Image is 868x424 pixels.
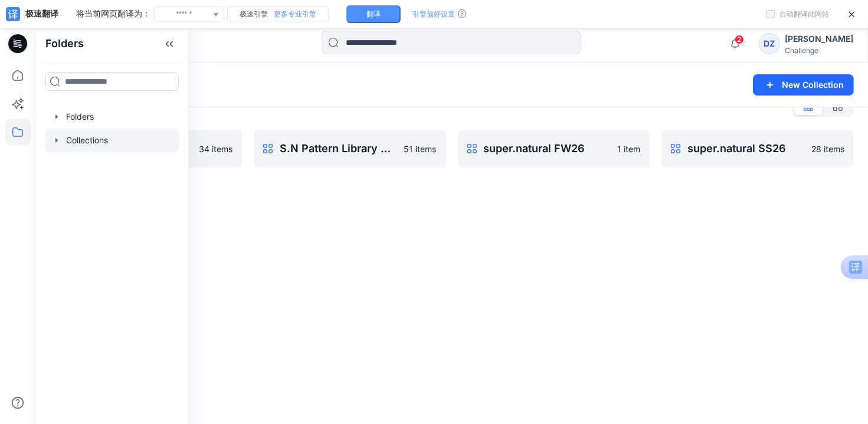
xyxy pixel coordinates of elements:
div: Challenge [785,46,853,55]
p: super.natural SS26 [687,140,804,157]
p: S.N Pattern Library Women [280,140,397,157]
p: Folders [45,25,84,63]
a: S.N Pattern Library Women51 items [254,130,446,167]
div: DZ [759,33,780,54]
button: New Collection [753,74,854,96]
p: 51 items [404,143,437,155]
span: 2 [735,35,744,44]
p: 28 items [811,143,844,155]
p: 34 items [199,143,232,155]
p: super.natural FW26 [484,140,611,157]
a: super.natural FW261 item [458,130,650,167]
div: [PERSON_NAME] [785,32,853,46]
p: 1 item [617,143,640,155]
a: super.natural SS2628 items [661,130,854,167]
